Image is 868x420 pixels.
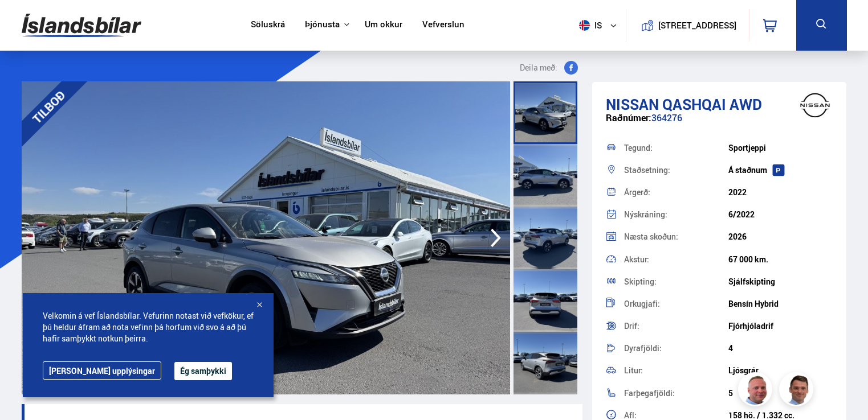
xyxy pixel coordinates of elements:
span: Deila með: [520,61,557,75]
span: Raðnúmer: [606,112,651,124]
div: Sportjeppi [728,143,833,153]
div: 364276 [606,113,833,135]
div: Sjálfskipting [728,277,833,286]
div: Skipting: [624,278,728,286]
span: Velkomin á vef Íslandsbílar. Vefurinn notast við vefkökur, ef þú heldur áfram að nota vefinn þá h... [43,310,254,344]
span: Nissan [606,94,659,114]
img: brand logo [792,88,838,123]
div: 5 [728,389,833,398]
div: Bensín Hybrid [728,299,833,308]
div: Tegund: [624,144,728,152]
div: 67 000 km. [728,255,833,264]
div: Litur: [624,367,728,374]
div: Næsta skoðun: [624,233,728,241]
div: Farþegafjöldi: [624,389,728,397]
a: Söluskrá [251,19,285,31]
img: svg+xml;base64,PHN2ZyB4bWxucz0iaHR0cDovL3d3dy53My5vcmcvMjAwMC9zdmciIHdpZHRoPSI1MTIiIGhlaWdodD0iNT... [579,20,590,31]
div: 4 [728,344,833,353]
div: Afl: [624,411,728,419]
button: Deila með: [515,61,582,75]
img: siFngHWaQ9KaOqBr.png [740,374,774,408]
button: Þjónusta [305,19,340,30]
a: [PERSON_NAME] upplýsingar [43,361,161,380]
span: Qashqai AWD [662,94,762,114]
img: G0Ugv5HjCgRt.svg [22,7,141,44]
div: Staðsetning: [624,166,728,174]
div: Orkugjafi: [624,300,728,308]
div: Fjórhjóladrif [728,322,833,331]
div: 158 hö. / 1.332 cc. [728,411,833,420]
div: 6/2022 [728,210,833,219]
span: is [574,20,603,31]
div: Dyrafjöldi: [624,344,728,352]
img: 3292782.jpeg [22,81,510,394]
a: [STREET_ADDRESS] [632,9,743,42]
a: Um okkur [365,19,402,31]
div: 2026 [728,232,833,241]
div: 2022 [728,188,833,197]
div: Árgerð: [624,188,728,196]
a: Vefverslun [422,19,464,31]
div: TILBOÐ [6,64,91,150]
img: FbJEzSuNWCJXmdc-.webp [781,374,815,408]
button: Ég samþykki [174,362,232,380]
button: [STREET_ADDRESS] [663,20,732,30]
div: Nýskráning: [624,211,728,219]
div: Á staðnum [728,166,833,175]
div: Akstur: [624,256,728,263]
button: is [574,9,626,42]
div: Drif: [624,322,728,330]
div: Ljósgrár [728,366,833,375]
